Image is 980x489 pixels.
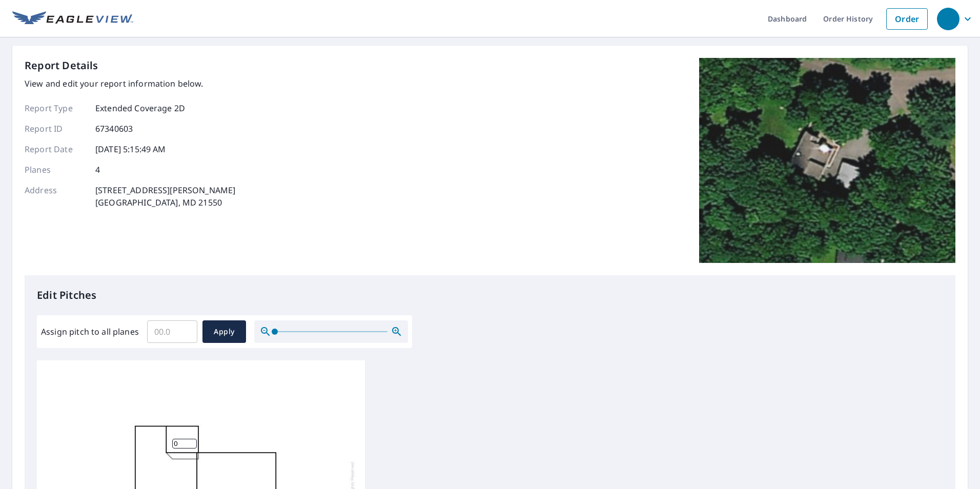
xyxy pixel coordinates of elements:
p: 67340603 [95,123,133,135]
img: Top image [699,58,955,263]
p: Planes [25,164,86,176]
p: Address [25,184,86,209]
p: Report ID [25,123,86,135]
p: 4 [95,164,100,176]
label: Assign pitch to all planes [41,325,139,338]
p: Report Type [25,102,86,114]
a: Order [886,8,928,30]
img: EV Logo [12,11,133,27]
p: View and edit your report information below. [25,77,235,90]
span: Apply [211,325,238,338]
input: 00.0 [147,317,197,346]
button: Apply [202,320,246,343]
p: Report Date [25,143,86,155]
p: Extended Coverage 2D [95,102,185,114]
p: [STREET_ADDRESS][PERSON_NAME] [GEOGRAPHIC_DATA], MD 21550 [95,184,235,209]
p: [DATE] 5:15:49 AM [95,143,166,155]
p: Edit Pitches [37,288,943,303]
p: Report Details [25,58,98,73]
